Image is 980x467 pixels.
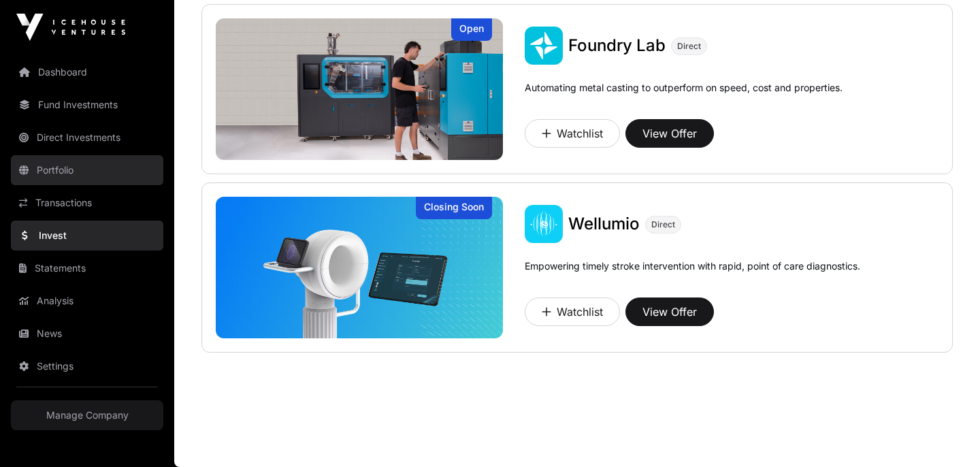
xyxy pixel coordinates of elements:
[11,351,163,381] a: Settings
[11,155,163,185] a: Portfolio
[525,27,563,65] img: Foundry Lab
[525,119,620,148] button: Watchlist
[11,253,163,283] a: Statements
[216,18,503,160] a: Foundry LabOpen
[525,297,620,326] button: Watchlist
[651,219,675,230] span: Direct
[568,35,666,57] a: Foundry Lab
[525,81,843,114] p: Automating metal casting to outperform on speed, cost and properties.
[11,319,163,349] a: News
[16,14,125,41] img: Icehouse Ventures Logo
[568,214,640,233] span: Wellumio
[625,119,714,148] button: View Offer
[11,400,163,430] a: Manage Company
[625,297,714,326] button: View Offer
[677,41,701,52] span: Direct
[11,286,163,316] a: Analysis
[11,188,163,218] a: Transactions
[525,205,563,243] img: Wellumio
[11,90,163,120] a: Fund Investments
[216,197,503,338] img: Wellumio
[525,259,860,292] p: Empowering timely stroke intervention with rapid, point of care diagnostics.
[11,57,163,87] a: Dashboard
[11,123,163,152] a: Direct Investments
[11,221,163,251] a: Invest
[568,35,666,55] span: Foundry Lab
[912,402,980,467] iframe: Chat Widget
[416,197,492,219] div: Closing Soon
[568,213,640,235] a: Wellumio
[216,197,503,338] a: WellumioClosing Soon
[216,18,503,160] img: Foundry Lab
[451,18,492,41] div: Open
